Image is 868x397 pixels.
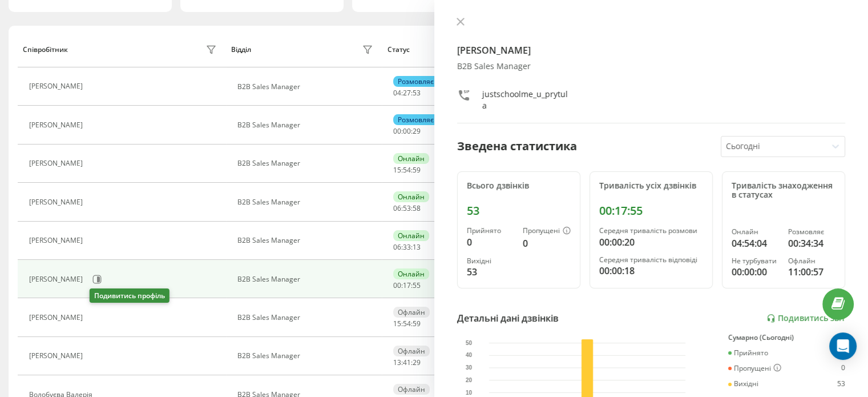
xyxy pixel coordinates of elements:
[788,265,835,279] div: 11:00:57
[393,88,401,98] span: 04
[393,242,401,252] span: 06
[393,268,429,279] div: Онлайн
[413,203,421,213] span: 58
[403,242,411,252] span: 33
[29,159,86,167] div: [PERSON_NAME]
[393,282,421,290] div: : :
[403,88,411,98] span: 27
[466,352,473,359] text: 40
[788,236,835,250] div: 00:34:34
[728,380,758,388] div: Вихідні
[732,236,779,250] div: 04:54:04
[393,243,421,251] div: : :
[393,384,430,395] div: Офлайн
[837,380,845,388] div: 53
[457,62,846,71] div: B2B Sales Manager
[467,181,571,191] div: Всього дзвінків
[237,352,376,360] div: B2B Sales Manager
[29,82,86,90] div: [PERSON_NAME]
[237,275,376,283] div: B2B Sales Manager
[29,275,86,283] div: [PERSON_NAME]
[523,236,571,250] div: 0
[393,191,429,202] div: Онлайн
[237,159,376,167] div: B2B Sales Manager
[467,265,514,279] div: 53
[467,204,571,218] div: 53
[237,314,376,322] div: B2B Sales Manager
[599,256,703,264] div: Середня тривалість відповіді
[403,165,411,175] span: 54
[29,352,86,360] div: [PERSON_NAME]
[829,332,857,360] div: Open Intercom Messenger
[599,264,703,278] div: 00:00:18
[393,153,429,164] div: Онлайн
[732,257,779,265] div: Не турбувати
[393,346,430,356] div: Офлайн
[237,83,376,91] div: B2B Sales Manager
[393,165,401,175] span: 15
[482,89,571,111] div: justschoolme_u_prytula
[23,46,68,54] div: Співробітник
[457,43,846,57] h4: [PERSON_NAME]
[393,204,421,212] div: : :
[413,319,421,328] span: 59
[788,228,835,236] div: Розмовляє
[393,307,430,318] div: Офлайн
[403,203,411,213] span: 53
[393,76,438,87] div: Розмовляє
[29,198,86,206] div: [PERSON_NAME]
[457,311,559,325] div: Детальні дані дзвінків
[413,88,421,98] span: 53
[231,46,251,54] div: Відділ
[467,235,514,249] div: 0
[599,235,703,249] div: 00:00:20
[393,126,401,136] span: 00
[403,280,411,290] span: 17
[413,126,421,136] span: 29
[403,319,411,328] span: 54
[393,203,401,213] span: 06
[393,114,438,125] div: Розмовляє
[728,349,768,357] div: Прийнято
[466,364,473,371] text: 30
[413,358,421,367] span: 29
[90,288,169,303] div: Подивитись профіль
[393,280,401,290] span: 00
[457,138,577,155] div: Зведена статистика
[732,265,779,279] div: 00:00:00
[29,121,86,129] div: [PERSON_NAME]
[413,280,421,290] span: 55
[413,165,421,175] span: 59
[393,359,421,367] div: : :
[403,358,411,367] span: 41
[237,236,376,244] div: B2B Sales Manager
[237,198,376,206] div: B2B Sales Manager
[393,230,429,241] div: Онлайн
[523,227,571,236] div: Пропущені
[599,227,703,235] div: Середня тривалість розмови
[393,89,421,97] div: : :
[413,242,421,252] span: 13
[732,181,835,200] div: Тривалість знаходження в статусах
[841,364,845,373] div: 0
[393,166,421,174] div: : :
[728,364,781,373] div: Пропущені
[599,181,703,191] div: Тривалість усіх дзвінків
[393,358,401,367] span: 13
[466,390,473,396] text: 10
[393,320,421,328] div: : :
[29,314,86,322] div: [PERSON_NAME]
[393,127,421,135] div: : :
[393,319,401,328] span: 15
[403,126,411,136] span: 00
[387,46,410,54] div: Статус
[466,340,473,346] text: 50
[788,257,835,265] div: Офлайн
[466,377,473,383] text: 20
[599,204,703,218] div: 00:17:55
[766,314,845,323] a: Подивитись звіт
[467,257,514,265] div: Вихідні
[728,334,845,342] div: Сумарно (Сьогодні)
[237,121,376,129] div: B2B Sales Manager
[732,228,779,236] div: Онлайн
